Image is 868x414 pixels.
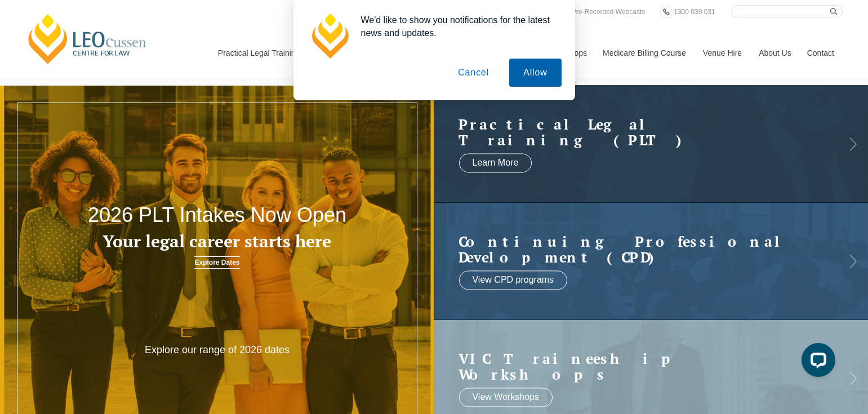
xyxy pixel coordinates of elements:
a: Learn More [459,154,532,173]
a: View Workshops [459,388,553,407]
a: VIC Traineeship Workshops [459,351,821,382]
h3: Your legal career starts here [87,232,348,251]
a: Practical LegalTraining (PLT) [459,117,821,148]
p: Explore our range of 2026 dates [130,344,304,357]
h2: Practical Legal Training (PLT) [459,117,821,148]
div: We'd like to show you notifications for the latest news and updates. [352,14,562,39]
button: Cancel [444,59,503,87]
a: View CPD programs [459,271,568,290]
a: Continuing ProfessionalDevelopment (CPD) [459,234,821,265]
h2: 2026 PLT Intakes Now Open [87,204,348,226]
button: Allow [509,59,561,87]
h2: Continuing Professional Development (CPD) [459,234,821,265]
a: Explore Dates [194,256,239,269]
img: notification icon [307,14,352,59]
iframe: LiveChat chat widget [793,339,840,386]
